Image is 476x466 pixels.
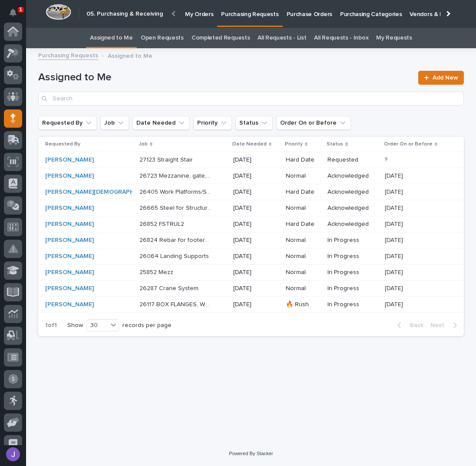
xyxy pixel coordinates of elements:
p: 26287 Crane System [139,283,200,292]
p: [DATE] [385,203,405,212]
tr: [PERSON_NAME] 26287 Crane System26287 Crane System [DATE]NormalIn Progress[DATE][DATE] [38,281,464,297]
p: Acknowledged [327,221,377,228]
p: ? [385,155,389,164]
tr: [PERSON_NAME] 26064 Landing Supports26064 Landing Supports [DATE]NormalIn Progress[DATE][DATE] [38,248,464,264]
p: 26665 Steel for Structure Package [139,203,214,212]
button: Date Needed [132,116,190,130]
p: 1 [19,7,22,13]
p: [DATE] [385,267,405,276]
p: [DATE] [233,205,279,212]
p: Hard Date [286,156,321,164]
p: [DATE] [385,235,405,244]
p: [DATE] [233,237,279,244]
p: [DATE] [385,283,405,292]
p: Priority [285,139,303,149]
a: [PERSON_NAME] [45,221,94,228]
p: records per page [122,322,172,329]
a: Add New [418,71,464,85]
button: Notifications [4,3,22,22]
p: [DATE] [233,221,279,228]
h1: Assigned to Me [38,71,413,84]
button: Next [427,321,464,329]
p: 26405 Work Platforms/Stairs [139,187,214,196]
p: Normal [286,269,321,276]
a: [PERSON_NAME] [45,237,94,244]
img: Workspace Logo [46,4,71,20]
a: My Requests [376,28,412,48]
p: 26723 Mezzanine, gate, stairs [139,171,214,180]
p: 25852 Mezz [139,267,175,276]
p: In Progress [327,285,377,292]
p: 26824 Rebar for footers - steel [139,235,214,244]
a: All Requests - Inbox [314,28,368,48]
a: [PERSON_NAME] [45,172,94,180]
p: [DATE] [233,156,279,164]
button: users-avatar [4,445,22,463]
p: [DATE] [233,285,279,292]
p: [DATE] [385,171,405,180]
span: Add New [433,75,458,81]
a: [PERSON_NAME] [45,285,94,292]
p: [DATE] [385,251,405,260]
p: Job [139,139,148,149]
tr: [PERSON_NAME] 26117 BOX FLANGES, WEBS, & DIAPHRAGMS26117 BOX FLANGES, WEBS, & DIAPHRAGMS [DATE]🔥 ... [38,297,464,313]
a: [PERSON_NAME] [45,156,94,164]
p: Show [67,322,83,329]
p: [DATE] [385,187,405,196]
a: [PERSON_NAME] [45,205,94,212]
tr: [PERSON_NAME] 25852 Mezz25852 Mezz [DATE]NormalIn Progress[DATE][DATE] [38,264,464,281]
p: In Progress [327,301,377,308]
button: Order On or Before [276,116,351,130]
a: Powered By Stacker [229,451,273,456]
button: Back [390,321,427,329]
p: Normal [286,237,321,244]
p: [DATE] [233,172,279,180]
p: Hard Date [286,188,321,196]
div: 30 [87,321,108,330]
p: Requested By [45,139,80,149]
button: Priority [193,116,232,130]
p: [DATE] [233,301,279,308]
button: Status [235,116,273,130]
a: Open Requests [141,28,184,48]
p: Requested [327,156,377,164]
p: In Progress [327,237,377,244]
a: Assigned to Me [90,28,133,48]
p: Normal [286,285,321,292]
p: Normal [286,205,321,212]
p: [DATE] [233,253,279,260]
h2: 05. Purchasing & Receiving [86,10,163,18]
p: 26117 BOX FLANGES, WEBS, & DIAPHRAGMS [139,299,214,308]
p: Date Needed [232,139,267,149]
a: Completed Requests [192,28,250,48]
tr: [PERSON_NAME] 26852 FSTRUL226852 FSTRUL2 [DATE]Hard DateAcknowledged[DATE][DATE] [38,216,464,232]
p: Order On or Before [384,139,433,149]
p: 26064 Landing Supports [139,251,211,260]
button: Requested By [38,116,97,130]
p: Hard Date [286,221,321,228]
p: Status [327,139,343,149]
p: 1 of 1 [38,315,64,336]
p: 27123 Straight Stair [139,155,195,164]
p: [DATE] [233,188,279,196]
div: Notifications1 [11,9,22,23]
p: Normal [286,172,321,180]
p: Normal [286,253,321,260]
a: [PERSON_NAME] [45,253,94,260]
a: Purchasing Requests [38,50,98,60]
p: [DATE] [233,269,279,276]
p: [DATE] [385,299,405,308]
p: Acknowledged [327,205,377,212]
tr: [PERSON_NAME] 26824 Rebar for footers - steel26824 Rebar for footers - steel [DATE]NormalIn Progr... [38,232,464,248]
a: [PERSON_NAME] [45,301,94,308]
span: Next [430,321,450,329]
tr: [PERSON_NAME][DEMOGRAPHIC_DATA] 26405 Work Platforms/Stairs26405 Work Platforms/Stairs [DATE]Hard... [38,184,464,200]
p: Acknowledged [327,172,377,180]
tr: [PERSON_NAME] 26665 Steel for Structure Package26665 Steel for Structure Package [DATE]NormalAckn... [38,200,464,216]
a: All Requests - List [258,28,306,48]
p: 🔥 Rush [286,301,321,308]
p: 26852 FSTRUL2 [139,219,186,228]
p: [DATE] [385,219,405,228]
input: Search [38,92,464,106]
